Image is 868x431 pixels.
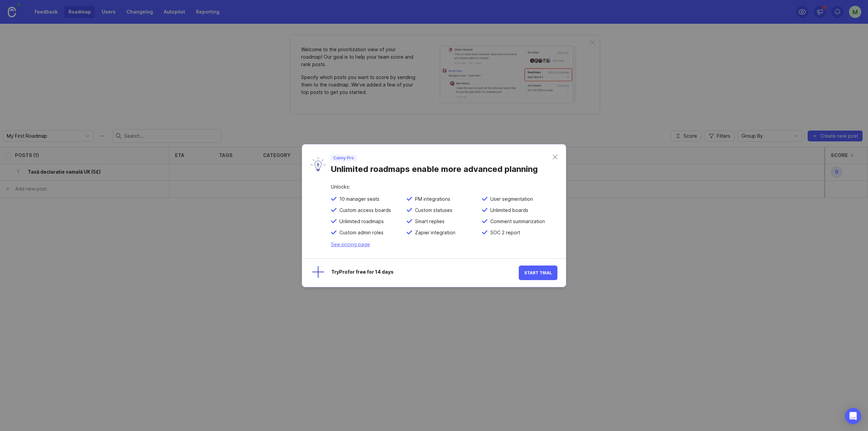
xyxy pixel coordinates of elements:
button: Start Trial [519,266,557,280]
span: Unlimited boards [488,207,528,213]
span: Smart replies [412,218,445,224]
span: Comment summarization [488,218,545,224]
span: Custom statuses [412,207,452,213]
span: Start Trial [524,270,552,275]
span: User segmentation [488,196,533,202]
span: Custom access boards [337,207,391,213]
div: Unlocks: [331,184,557,196]
div: Open Intercom Messenger [845,408,861,424]
span: SOC 2 report [488,230,520,236]
div: Unlimited roadmaps enable more advanced planning [331,161,553,174]
img: lyW0TRAiArAAAAAASUVORK5CYII= [311,157,325,171]
span: Unlimited roadmaps [337,218,384,224]
div: Try Pro for free for 14 days [331,270,519,276]
span: Custom admin roles [337,230,383,236]
span: PM integrations [412,196,450,202]
span: 10 manager seats [337,196,379,202]
a: See pricing page [331,241,370,247]
span: Zapier integration [412,230,455,236]
p: Canny Pro [333,155,354,161]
